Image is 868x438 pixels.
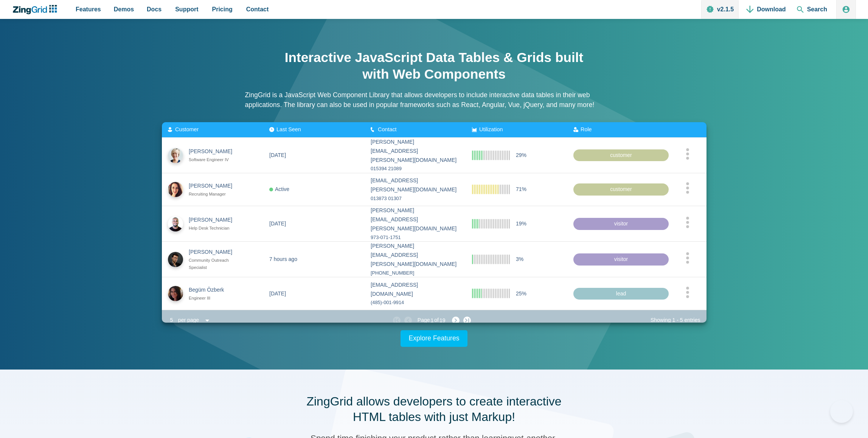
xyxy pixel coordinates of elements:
[404,317,416,324] zg-button: prevpage
[175,126,199,132] span: Customer
[516,219,526,228] span: 19%
[434,316,439,325] span: of
[189,216,239,225] div: [PERSON_NAME]
[393,317,401,324] zg-button: firstpage
[269,151,286,160] div: [DATE]
[401,330,468,347] a: Explore Features
[371,281,460,299] div: [EMAIL_ADDRESS][DOMAIN_NAME]
[269,185,289,194] div: Active
[189,286,239,295] div: Begüm Özberk
[245,90,623,110] p: ZingGrid is a JavaScript Web Component Library that allows developers to include interactive data...
[147,4,161,14] span: Docs
[516,289,526,298] span: 25%
[448,317,460,324] zg-button: nextpage
[246,4,269,14] span: Contact
[189,147,239,156] div: [PERSON_NAME]
[573,253,669,266] div: visitor
[573,218,669,230] div: visitor
[581,126,592,132] span: Role
[573,183,669,196] div: customer
[671,317,677,323] zg-text: 1
[189,182,239,191] div: [PERSON_NAME]
[516,151,526,160] span: 29%
[479,126,503,132] span: Utilization
[189,190,239,197] div: Recruiting Manager
[371,138,460,165] div: [PERSON_NAME][EMAIL_ADDRESS][PERSON_NAME][DOMAIN_NAME]
[175,4,198,14] span: Support
[371,269,460,277] div: [PHONE_NUMBER]
[12,5,61,14] a: ZingChart Logo. Click to return to the homepage
[189,248,239,257] div: [PERSON_NAME]
[168,315,175,326] div: 5
[463,317,471,324] zg-button: lastpage
[371,233,460,241] div: 973-071-1751
[276,126,301,132] span: Last Seen
[114,4,134,14] span: Demos
[431,318,434,323] zg-text: 1
[302,394,567,425] h2: ZingGrid allows developers to create interactive HTML tables with just Markup!
[371,298,460,307] div: (485)-001-9914
[371,206,460,233] div: [PERSON_NAME][EMAIL_ADDRESS][PERSON_NAME][DOMAIN_NAME]
[679,317,685,323] zg-text: 5
[418,316,430,325] span: Page
[378,126,397,132] span: Contact
[76,4,101,14] span: Features
[573,287,669,300] div: lead
[573,149,669,161] div: customer
[371,165,460,173] div: 015394 21089
[189,256,239,271] div: Community Outreach Specialist
[212,4,233,14] span: Pricing
[371,176,460,194] div: [EMAIL_ADDRESS][PERSON_NAME][DOMAIN_NAME]
[830,400,853,423] iframe: Toggle Customer Support
[189,225,239,232] div: Help Desk Technician
[651,316,700,325] div: Showing - entries
[516,185,526,194] span: 71%
[189,295,239,302] div: Engineer III
[439,318,446,323] zg-text: 19
[175,315,202,326] div: per page
[269,289,286,298] div: [DATE]
[516,255,523,264] span: 3%
[269,219,286,228] div: [DATE]
[189,156,239,163] div: Software Engineer IV
[269,255,297,264] div: 7 hours ago
[371,194,460,203] div: 013873 01307
[283,49,585,82] h1: Interactive JavaScript Data Tables & Grids built with Web Components
[371,242,460,269] div: [PERSON_NAME][EMAIL_ADDRESS][PERSON_NAME][DOMAIN_NAME]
